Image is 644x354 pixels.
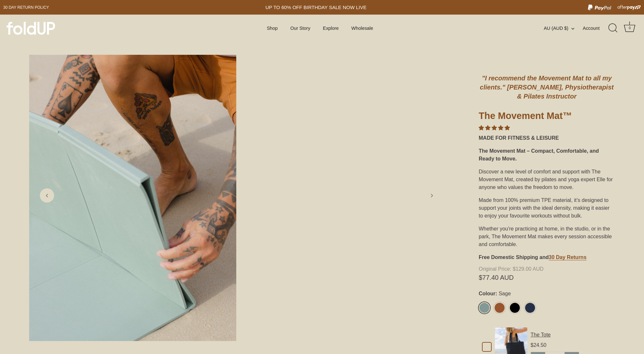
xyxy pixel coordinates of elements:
button: AU (AUD $) [544,25,581,31]
a: Wholesale [346,22,379,34]
strong: Free Domestic Shipping and [479,254,549,260]
div: Primary navigation [251,22,389,34]
div: The Movement Mat – Compact, Comfortable, and Ready to Move. [479,145,615,165]
span: $77.40 AUD [479,275,615,280]
a: Midnight [524,302,536,313]
a: Shop [261,22,283,34]
div: 0 [626,25,633,31]
label: Colour: [479,290,615,297]
a: Black [509,302,521,313]
span: $129.00 AUD [479,266,613,272]
a: Previous slide [40,188,54,203]
div: The Tote [531,331,612,339]
a: Cart [623,21,637,35]
span: $24.50 [531,342,546,348]
a: Search [606,21,620,35]
a: Rust [494,302,505,313]
a: Explore [317,22,344,34]
strong: 30 Day Returns [549,254,587,260]
div: Discover a new level of comfort and support with The Movement Mat, created by pilates and yoga ex... [479,165,615,194]
div: Made from 100% premium TPE material, it’s designed to support your joints with the ideal density,... [479,194,615,222]
span: Sage [497,290,511,297]
h1: The Movement Mat™ [479,110,615,124]
div: Whether you're practicing at home, in the studio, or in the park, The Movement Mat makes every se... [479,222,615,251]
strong: MADE FOR FITNESS & LEISURE [479,135,559,141]
span: 4.86 stars [479,125,510,131]
a: Next slide [425,188,439,203]
a: 30 Day Returns [549,254,587,260]
a: Sage [479,302,490,313]
a: 30 day Return policy [3,4,49,11]
em: "I recommend the Movement Mat to all my clients." [PERSON_NAME], Physiotherapist & Pilates Instru... [480,75,614,100]
a: Our Story [285,22,316,34]
a: Account [583,24,611,32]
